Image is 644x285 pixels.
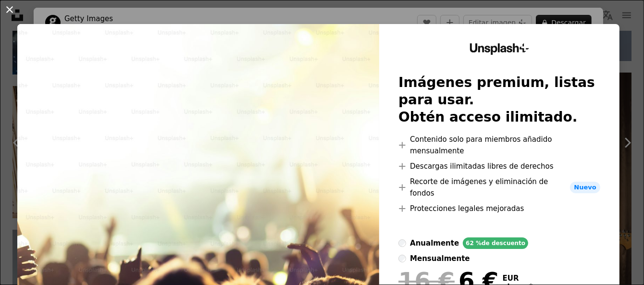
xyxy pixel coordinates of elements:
li: Descargas ilimitadas libres de derechos [398,161,600,172]
li: Recorte de imágenes y eliminación de fondos [398,176,600,199]
input: mensualmente [398,255,406,262]
div: mensualmente [410,253,470,264]
h2: Imágenes premium, listas para usar. Obtén acceso ilimitado. [398,74,600,126]
span: EUR [503,274,533,283]
input: anualmente62 %de descuento [398,239,406,247]
li: Protecciones legales mejoradas [398,203,600,214]
div: anualmente [410,237,459,249]
span: Nuevo [570,182,600,193]
div: 62 % de descuento [463,237,528,249]
li: Contenido solo para miembros añadido mensualmente [398,134,600,157]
